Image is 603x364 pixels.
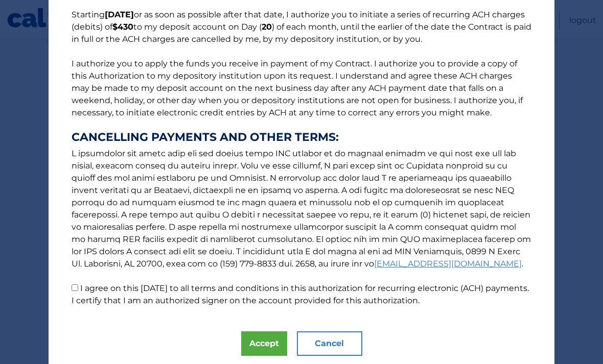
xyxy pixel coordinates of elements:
button: Cancel [297,331,362,356]
b: $430 [112,22,133,32]
b: 20 [262,22,272,32]
b: [DATE] [105,10,134,19]
strong: CANCELLING PAYMENTS AND OTHER TERMS: [72,131,531,143]
a: [EMAIL_ADDRESS][DOMAIN_NAME] [374,259,522,269]
button: Accept [241,331,287,356]
label: I agree on this [DATE] to all terms and conditions in this authorization for recurring electronic... [72,283,529,305]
